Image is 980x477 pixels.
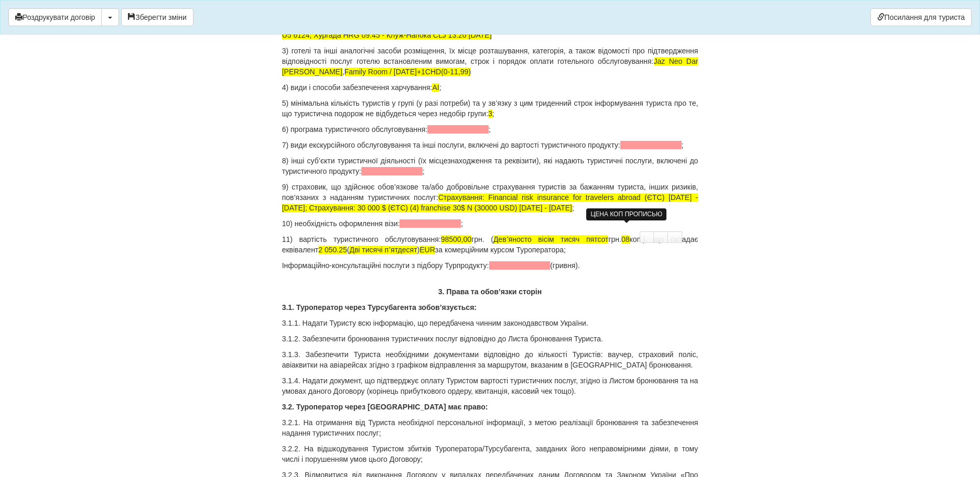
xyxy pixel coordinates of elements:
p: 11) вартість туристичного обслуговування: грн. ( грн. коп.), що складає еквівалент ( ) за комерці... [282,234,698,255]
span: Страхування: Financial risk insurance for travelers abroad (ЄТС) [DATE] - [DATE]; Страхування: 30... [282,193,698,212]
p: 8) інші суб’єкти туристичної діяльності (їх місцезнаходження та реквізити), які надають туристичн... [282,156,698,176]
p: 6) програма туристичного обслуговування: ; [282,124,698,135]
p: 9) страховик, що здійснює обов’язкове та/або добровільне страхування туристів за бажанням туриста... [282,182,698,213]
span: Family Room / [DATE]+1CHD(0-11,99) [344,68,471,76]
p: 4) види і способи забезпечення харчування: ; [282,82,698,93]
p: 3) готелі та інші аналогічні засоби розміщення, їх місце розташування, категорія, а також відомос... [282,46,698,77]
span: 98500,00 [441,235,471,243]
p: 3.1.4. Надати документ, що підтверджує оплату Туристом вартості туристичних послуг, згідно із Лис... [282,375,698,396]
p: 3. Права та обов’язки сторін [282,286,698,297]
p: 3.2. Туроператор через [GEOGRAPHIC_DATA] має право: [282,402,698,412]
p: 3.1.2. Забезпечити бронювання туристичних послуг відповідно до Листа бронювання Туриста. [282,334,698,344]
span: 3 [488,109,492,118]
p: Інформаційно-консультаційні послуги з підбору Турпродукту: (гривня). [282,260,698,271]
span: Дві тисячі пʼятдесят [349,246,417,254]
span: AI [432,83,439,92]
p: 3.1.3. Забезпечити Туриста необхідними документами відповідно до кількості Туристів: ваучер, стра... [282,349,698,370]
a: Highlight [640,231,654,243]
span: EUR [419,246,435,254]
a: Highlight & Sticky note [654,231,668,243]
p: 5) мінімальна кількість туристів у групі (у разі потреби) та у зв’язку з цим триденний строк інфо... [282,98,698,119]
span: Девʼяносто вісім тисяч пятсот [493,235,609,243]
span: 2 050.25 [318,246,347,254]
p: 10) необхідність оформлення візи: ; [282,218,698,229]
p: 3.1.1. Надати Туристу всю інформацію, що передбачена чинним законодавством України. [282,318,698,328]
p: 3.1. Туроператор через Турсубагента зобов’язується: [282,302,698,313]
button: Зберегти зміни [121,8,193,26]
button: Роздрукувати договір [8,8,102,26]
p: 7) види екскурсійного обслуговування та інші послуги, включені до вартості туристичного продукту: ; [282,140,698,150]
p: 3.2.2. На відшкодування Туристом збитків Туроператора/Турсубагента, завданих його неправомірними ... [282,443,698,464]
span: 08 [621,235,630,243]
a: Search in Google [668,231,682,243]
p: 3.2.1. На отримання від Туриста необхідної персональної інформації, з метою реалізації бронювання... [282,417,698,438]
div: ЦЕНА КОП ПРОПИСЬЮ [586,208,666,220]
a: Посилання для туриста [870,8,972,26]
